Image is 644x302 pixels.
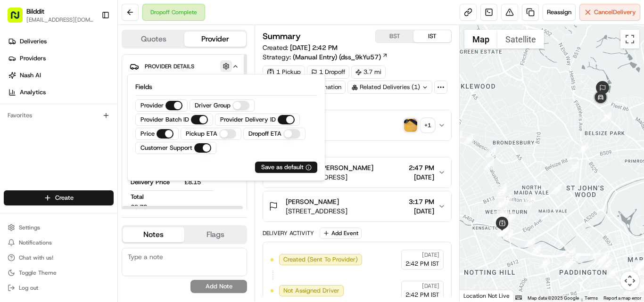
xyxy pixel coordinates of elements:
[594,8,636,16] span: Cancel Delivery
[525,237,535,247] div: 31
[286,206,347,216] span: [STREET_ADDRESS]
[405,260,439,268] span: 2:42 PM IST
[293,52,381,62] span: (Manual Entry) (dss_9kYu57)
[307,65,349,79] div: 1 Dropoff
[320,228,362,239] button: Add Event
[66,159,114,167] a: Powered byPylon
[26,7,44,16] button: Bilddit
[422,282,439,290] span: [DATE]
[32,99,119,107] div: We're available if you need us!
[498,226,508,237] div: 16
[9,9,28,28] img: Nash
[603,295,641,301] a: Report a map error
[620,30,639,49] button: Toggle fullscreen view
[409,163,434,172] span: 2:47 PM
[547,8,571,16] span: Reassign
[20,88,46,97] span: Analytics
[452,131,462,141] div: 21
[4,51,117,66] a: Providers
[263,157,451,188] button: Toolstation [PERSON_NAME][STREET_ADDRESS]2:47 PM[DATE]
[140,130,155,138] label: Price
[601,112,611,122] div: 79
[263,99,452,107] div: Package Details
[497,30,544,49] button: Show satellite imagery
[497,224,507,235] div: 18
[565,247,576,258] div: 28
[160,93,172,104] button: Start new chat
[4,108,114,123] div: Favorites
[263,229,314,237] div: Delivery Activity
[596,255,606,265] div: 67
[140,144,192,152] label: Customer Support
[9,90,26,107] img: 1736555255976-a54dd68f-1ca7-489b-9aae-adbdc363a1c4
[498,225,508,236] div: 72
[4,68,117,83] a: Nash AI
[145,63,194,70] span: Provider Details
[4,4,98,26] button: Bilddit[EMAIL_ADDRESS][DOMAIN_NAME]
[184,178,214,187] span: £8.15
[602,259,612,269] div: 25
[409,206,434,216] span: [DATE]
[263,52,388,62] div: Strategy:
[495,199,505,209] div: 8
[6,133,76,150] a: 📗Knowledge Base
[460,290,514,302] div: Location Not Live
[263,43,338,52] span: Created:
[186,130,217,138] label: Pickup ETA
[496,186,507,196] div: 23
[409,172,434,182] span: [DATE]
[19,284,38,292] span: Log out
[404,119,434,132] button: photo_proof_of_pickup image+1
[19,269,57,277] span: Toggle Theme
[597,252,607,262] div: 26
[19,224,40,231] span: Settings
[497,225,508,236] div: 13
[351,65,386,79] div: 3.7 mi
[543,4,576,21] button: Reassign
[263,32,301,41] h3: Summary
[195,101,231,110] label: Driver Group
[4,251,114,264] button: Chat with us!
[25,61,156,71] input: Clear
[263,110,451,140] button: £44.00photo_proof_of_pickup image+1
[4,281,114,294] button: Log out
[376,30,413,42] button: BST
[4,34,117,49] a: Deliveries
[220,115,276,124] label: Provider Delivery ID
[405,291,439,299] span: 2:42 PM IST
[89,137,151,146] span: API Documentation
[578,143,588,153] div: 78
[501,195,512,205] div: 74
[20,54,46,63] span: Providers
[283,286,339,295] span: Not Assigned Driver
[130,58,239,74] button: Provider Details
[561,259,572,269] div: 69
[123,32,184,47] button: Quotes
[462,289,493,302] a: Open this area in Google Maps (opens a new window)
[4,236,114,249] button: Notifications
[347,81,432,94] div: Related Deliveries (1)
[563,259,573,269] div: 29
[462,289,493,302] img: Google
[590,250,601,261] div: 27
[4,221,114,234] button: Settings
[131,178,182,187] span: Delivery Price
[286,197,339,206] span: [PERSON_NAME]
[494,211,504,221] div: 73
[261,163,312,171] div: Save as default
[539,258,550,268] div: 30
[525,196,535,206] div: 75
[4,266,114,279] button: Toggle Theme
[569,253,579,263] div: 68
[19,239,52,246] span: Notifications
[135,82,317,91] p: Fields
[263,147,452,154] div: Location Details
[530,245,541,255] div: 70
[255,162,317,173] button: Save as default
[421,119,434,132] div: + 1
[263,65,305,79] div: 1 Pickup
[123,227,184,242] button: Notes
[498,226,509,236] div: 71
[9,38,172,53] p: Welcome 👋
